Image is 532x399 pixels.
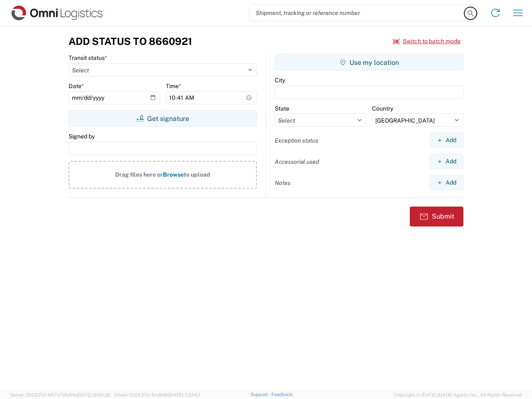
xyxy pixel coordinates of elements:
a: Support [251,392,271,397]
a: Feedback [271,392,293,397]
button: Switch to batch mode [393,34,461,48]
label: Notes [275,179,291,187]
button: Submit [410,207,463,227]
label: Accessorial used [275,158,319,165]
label: Time [166,82,181,90]
label: Country [372,105,393,112]
label: Signed by [69,133,95,140]
label: Transit status [69,54,107,62]
label: Date [69,82,84,90]
button: Use my location [275,54,463,71]
button: Add [430,154,463,169]
button: Get signature [69,110,257,127]
h3: Add Status to 8660921 [69,35,192,47]
label: State [275,105,289,112]
span: Server: 2025.21.0-667a72bf6fa [10,392,111,397]
span: Client: 2025.21.0-f0c8481 [114,392,200,397]
span: to upload [184,171,210,178]
span: Copyright © [DATE]-[DATE] Agistix Inc., All Rights Reserved [394,391,522,399]
input: Shipment, tracking or reference number [249,5,465,21]
span: Browse [163,171,184,178]
span: [DATE] 11:51:43 [169,392,200,397]
label: City [275,76,285,84]
span: Drag files here or [115,171,163,178]
button: Add [430,175,463,190]
span: [DATE] 10:54:32 [77,392,111,397]
label: Exception status [275,137,318,144]
button: Add [430,133,463,148]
